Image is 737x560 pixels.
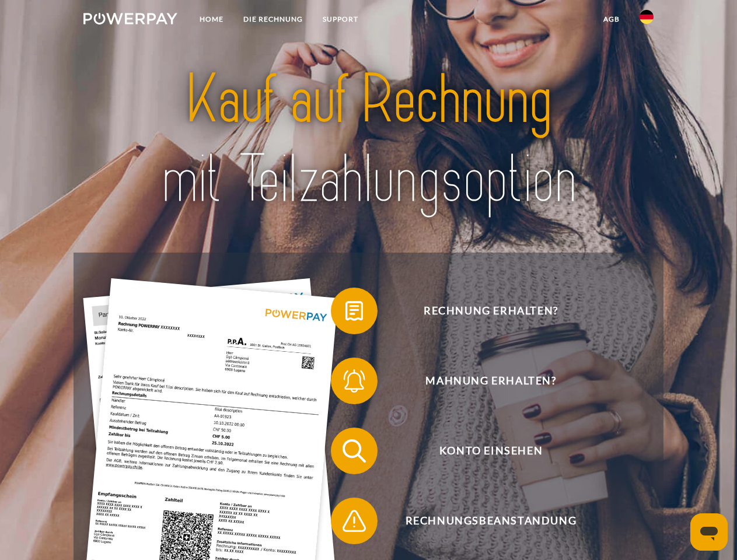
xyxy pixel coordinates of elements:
span: Rechnung erhalten? [348,288,634,334]
img: qb_bill.svg [340,296,369,325]
a: SUPPORT [313,9,368,30]
span: Rechnungsbeanstandung [348,498,634,544]
img: qb_search.svg [340,436,369,466]
a: Home [190,9,233,30]
iframe: Schaltfläche zum Öffnen des Messaging-Fensters [690,513,728,551]
span: Mahnung erhalten? [348,358,634,404]
button: Konto einsehen [331,428,634,474]
button: Rechnung erhalten? [331,288,634,334]
a: agb [593,9,630,30]
a: DIE RECHNUNG [233,9,313,30]
button: Mahnung erhalten? [331,358,634,404]
img: title-powerpay_de.svg [111,56,626,223]
img: qb_warning.svg [340,506,369,535]
span: Konto einsehen [348,428,634,474]
img: de [640,10,654,24]
img: qb_bell.svg [340,366,369,395]
button: Rechnungsbeanstandung [331,498,634,544]
img: logo-powerpay-white.svg [83,13,177,24]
